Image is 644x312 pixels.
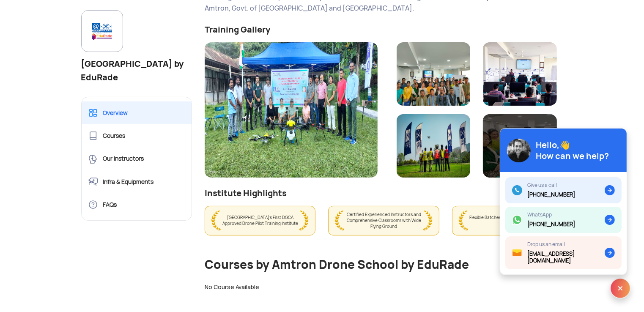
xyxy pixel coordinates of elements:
span: [GEOGRAPHIC_DATA]'s First DGCA Approved Drone Pilot Training Institute [221,215,299,227]
img: ic_whatsapp.svg [512,215,522,225]
a: FAQs [82,193,192,216]
img: WhatsApp%20Image%202022-12-23%20at%2021.42.37.jpeg [397,114,470,178]
a: Our Instructors [82,147,192,170]
div: Courses by Amtron Drone School by EduRade [205,257,563,273]
a: WhatsApp[PHONE_NUMBER] [505,207,622,233]
div: Institute Highlights [205,188,563,199]
img: wreath_right.png [423,211,433,231]
div: WhatsApp [527,212,575,218]
img: ic_call.svg [512,185,522,195]
a: Give us a call[PHONE_NUMBER] [505,177,622,203]
div: [EMAIL_ADDRESS][DOMAIN_NAME] [527,251,605,264]
img: wreath_left.png [335,211,344,231]
div: Drop us an email [527,241,605,247]
img: wreath_right.png [299,211,309,231]
img: ic_arrow.svg [605,185,615,195]
div: Give us a call [527,182,575,188]
div: [PHONE_NUMBER] [527,192,575,198]
img: wreath_left.png [211,211,221,231]
img: ic_mail.svg [512,248,522,258]
div: +35 [483,114,556,178]
span: Flexible Batches with Offline and Online Mode [468,215,547,227]
a: Infra & Equipments [82,170,192,193]
h1: [GEOGRAPHIC_DATA] by EduRade [81,57,192,84]
a: Courses [82,124,192,147]
img: Amtron%20-%20Edurade%20Drone%20Pilot%20Training%20School%20(3).jpeg [483,42,556,106]
img: ic_x.svg [610,278,630,298]
img: img_avatar@2x.png [507,139,531,162]
img: wreath_left.png [459,211,468,231]
img: ic_arrow.svg [605,215,615,225]
img: ic_arrow.svg [605,248,615,258]
div: [PHONE_NUMBER] [527,221,575,228]
a: Drop us an email[EMAIL_ADDRESS][DOMAIN_NAME] [505,236,622,269]
img: WHATSAPP%20BUSINESS%20LOGO.jpg [88,17,116,45]
img: IMG-20230202-WA0018.jpg [397,42,470,106]
div: Training Gallery [205,24,563,36]
div: Hello,👋 How can we help? [536,140,609,161]
img: qqqq.jpg [205,42,378,178]
div: No Course Available [198,283,570,291]
span: Certified Experienced Instructors and Comprehensive Classrooms with Wide Flying Ground [344,212,423,230]
a: Overview [82,101,192,124]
